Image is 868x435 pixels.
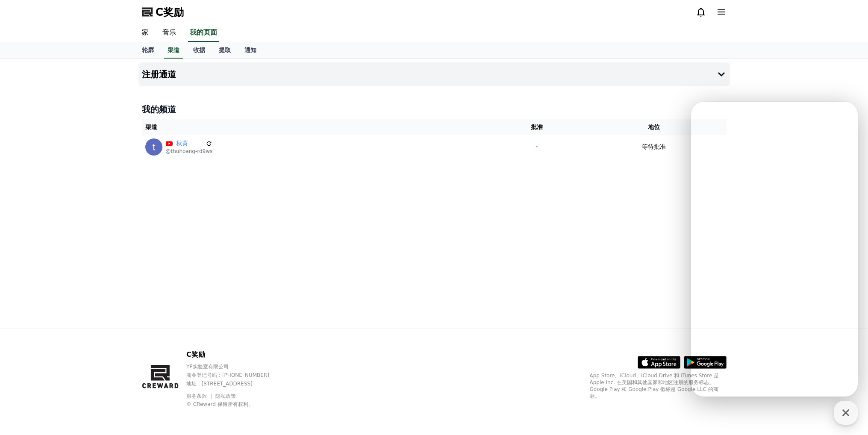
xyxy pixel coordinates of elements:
font: 音乐 [162,28,176,36]
a: 我的页面 [188,24,219,42]
img: 秋黄 [145,138,162,156]
font: C奖励 [156,6,184,18]
a: 秋黄 [176,139,203,148]
font: 等待批准 [642,143,666,150]
font: 注册通道 [142,69,176,79]
font: 收据 [193,47,205,53]
font: 地位 [648,123,660,130]
font: 批准 [531,123,543,130]
font: 轮廓 [142,47,154,53]
font: 商业登记号码：[PHONE_NUMBER] [186,372,269,378]
a: 音乐 [156,24,183,42]
a: 收据 [186,42,212,59]
a: 通知 [238,42,263,59]
font: 我的频道 [142,104,176,115]
font: 服务条款 [186,393,207,399]
font: - [536,143,538,150]
a: 家 [135,24,156,42]
font: App Store、iCloud、iCloud Drive 和 iTunes Store 是 Apple Inc. 在美国和其他国家和地区注册的服务标志。Google Play 和 Google... [590,373,719,399]
font: 提取 [219,47,231,53]
a: 轮廓 [135,42,161,59]
font: 秋黄 [176,140,188,147]
font: 家 [142,28,149,36]
a: 渠道 [164,42,183,59]
font: 地址 : [STREET_ADDRESS] [186,381,253,387]
font: @thuhoang-rd9ws [166,148,213,154]
iframe: Channel chat [691,102,858,397]
button: 注册通道 [138,62,730,86]
a: C奖励 [142,5,184,19]
a: 隐私政策 [215,393,236,399]
font: 通知 [244,47,256,53]
font: YP实验室有限公司 [186,364,229,370]
a: 服务条款 [186,393,213,399]
font: 渠道 [145,123,157,130]
font: © CReward 保留所有权利。 [186,401,253,407]
font: 渠道 [168,47,179,53]
font: 我的页面 [190,28,217,36]
font: C奖励 [186,350,205,359]
a: 提取 [212,42,238,59]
